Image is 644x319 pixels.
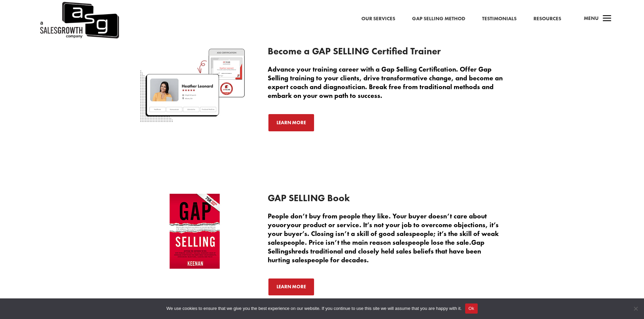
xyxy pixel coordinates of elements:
h3: GAP SELLING Book [268,193,504,206]
p: Advance your training career with a Gap Selling Certification. Offer Gap Selling training to your... [268,65,504,100]
span: No [632,305,639,312]
span: Menu [584,15,599,22]
span: or [280,220,287,229]
p: People don’t buy from people they like. Your buyer doesn’t care about you your product or service... [268,212,504,264]
a: Learn More [268,278,315,296]
button: Ok [465,303,478,314]
a: Gap Selling Method [412,15,465,23]
a: Testimonials [482,15,517,23]
img: Gap-Selling-Keenan-Book [140,193,248,269]
a: Gap Selling Certified Trainer [140,117,248,124]
span: We use cookies to ensure that we give you the best experience on our website. If you continue to ... [166,305,461,312]
a: Learn More [268,113,315,132]
span: Gap Selling [268,238,484,256]
a: Resources [533,15,561,23]
img: Gap-Selling-Certified-Trainer [140,47,248,122]
a: Our Services [361,15,395,23]
a: Gap Selling Keenan Book [140,264,248,270]
h3: Become a GAP SELLING Certified Trainer [268,47,504,59]
span: a [600,12,614,26]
